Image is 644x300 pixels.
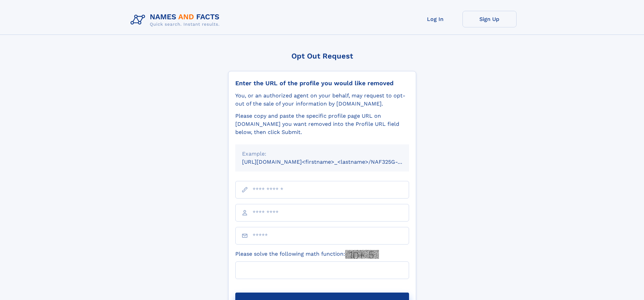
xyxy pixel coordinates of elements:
[228,52,416,60] div: Opt Out Request
[235,112,409,136] div: Please copy and paste the specific profile page URL on [DOMAIN_NAME] you want removed into the Pr...
[242,150,402,158] div: Example:
[408,11,462,27] a: Log In
[128,11,225,29] img: Logo Names and Facts
[235,92,409,108] div: You, or an authorized agent on your behalf, may request to opt-out of the sale of your informatio...
[235,250,379,259] label: Please solve the following math function:
[235,79,409,87] div: Enter the URL of the profile you would like removed
[242,159,422,165] small: [URL][DOMAIN_NAME]<firstname>_<lastname>/NAF325G-xxxxxxxx
[462,11,517,27] a: Sign Up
